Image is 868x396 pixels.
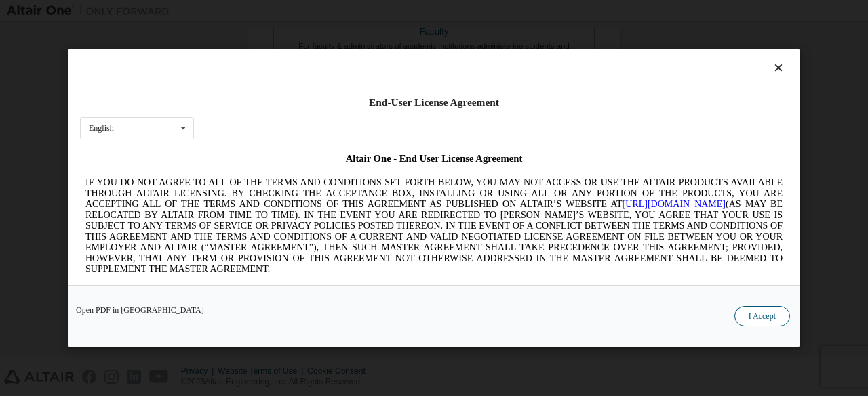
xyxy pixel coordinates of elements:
[5,30,703,127] span: IF YOU DO NOT AGREE TO ALL OF THE TERMS AND CONDITIONS SET FORTH BELOW, YOU MAY NOT ACCESS OR USE...
[5,138,703,235] span: Lore Ipsumd Sit Ame Cons Adipisc Elitseddo (“Eiusmodte”) in utlabor Etdolo Magnaaliqua Eni. (“Adm...
[734,306,790,326] button: I Accept
[80,95,788,109] div: End-User License Agreement
[76,306,204,314] a: Open PDF in [GEOGRAPHIC_DATA]
[266,5,443,16] span: Altair One - End User License Agreement
[542,51,646,62] a: [URL][DOMAIN_NAME]
[89,124,114,132] div: English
